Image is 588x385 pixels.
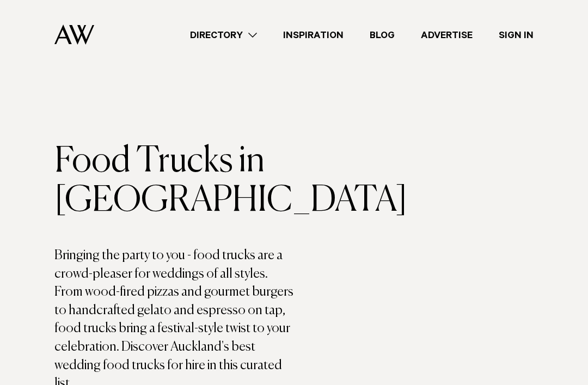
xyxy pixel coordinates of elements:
[357,28,408,42] a: Blog
[270,28,357,42] a: Inspiration
[54,25,94,45] img: Auckland Weddings Logo
[486,28,547,42] a: Sign In
[408,28,486,42] a: Advertise
[54,142,294,221] h1: Food Trucks in [GEOGRAPHIC_DATA]
[177,28,270,42] a: Directory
